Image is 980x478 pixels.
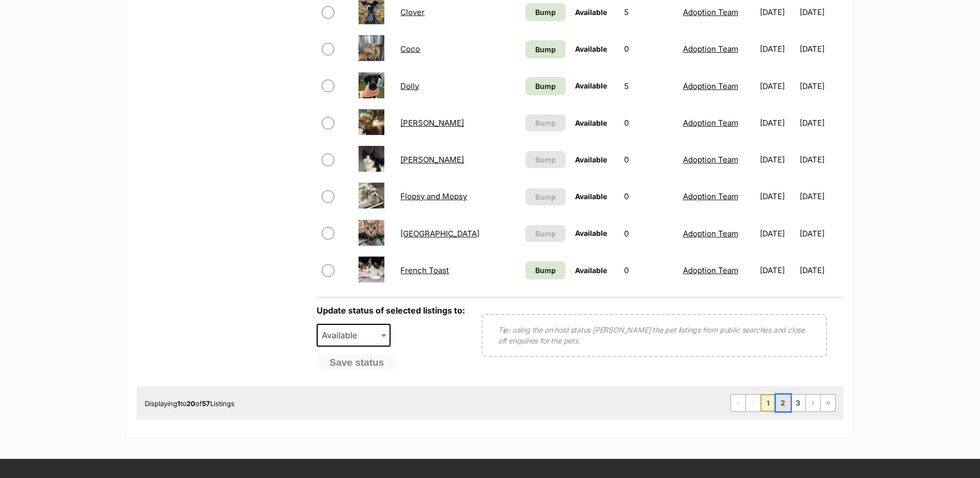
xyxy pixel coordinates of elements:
a: Flopsy and Mopsy [400,191,467,201]
a: Adoption Team [683,7,738,17]
a: [PERSON_NAME] [400,155,464,165]
td: [DATE] [756,142,799,177]
span: Available [575,229,607,237]
a: Last page [821,395,835,411]
a: Adoption Team [683,229,738,238]
td: [DATE] [756,105,799,141]
span: Available [575,81,607,90]
span: Available [575,266,607,275]
label: Update status of selected listings to: [317,305,465,316]
a: Bump [525,3,565,21]
a: Bump [525,77,565,95]
nav: Pagination [730,394,836,412]
button: Bump [525,114,565,131]
button: Bump [525,225,565,242]
span: Page 1 [761,395,775,411]
td: [DATE] [756,216,799,251]
span: Previous page [746,395,760,411]
span: Available [318,328,367,342]
a: Adoption Team [683,155,738,165]
a: Dolly [400,81,419,91]
span: Available [317,324,391,347]
span: Bump [535,265,556,276]
a: Page 3 [791,395,805,411]
a: Bump [525,40,565,58]
td: 0 [620,142,677,177]
strong: 1 [177,399,180,408]
a: Adoption Team [683,44,738,54]
p: Tip: using the on hold status [PERSON_NAME] the pet listings from public searches and close off e... [498,324,811,346]
button: Bump [525,188,565,205]
td: [DATE] [756,252,799,288]
td: 5 [620,68,677,104]
a: French Toast [400,265,449,275]
td: [DATE] [800,252,843,288]
td: [DATE] [756,178,799,214]
td: [DATE] [800,68,843,104]
button: Save status [317,354,397,371]
span: Available [575,8,607,17]
a: Clover [400,7,425,17]
a: Adoption Team [683,118,738,128]
span: Bump [535,154,556,165]
span: Bump [535,117,556,128]
span: Bump [535,44,556,55]
strong: 57 [202,399,210,408]
a: Adoption Team [683,191,738,201]
td: 0 [620,31,677,67]
td: 0 [620,178,677,214]
a: Adoption Team [683,81,738,91]
span: Displaying to of Listings [145,399,235,408]
td: [DATE] [756,31,799,67]
a: [GEOGRAPHIC_DATA] [400,229,479,238]
a: Bump [525,261,565,279]
span: First page [731,395,745,411]
a: Page 2 [776,395,790,411]
a: Adoption Team [683,265,738,275]
button: Bump [525,151,565,168]
td: [DATE] [800,216,843,251]
td: [DATE] [756,68,799,104]
td: [DATE] [800,105,843,141]
span: Available [575,192,607,201]
span: Bump [535,81,556,92]
span: Available [575,44,607,53]
a: Next page [806,395,820,411]
td: [DATE] [800,31,843,67]
a: Coco [400,44,420,54]
span: Available [575,118,607,127]
span: Available [575,155,607,164]
strong: 20 [186,399,195,408]
td: 0 [620,105,677,141]
a: [PERSON_NAME] [400,118,464,128]
td: 0 [620,216,677,251]
td: [DATE] [800,178,843,214]
span: Bump [535,228,556,239]
span: Bump [535,191,556,202]
span: Bump [535,7,556,18]
td: [DATE] [800,142,843,177]
td: 0 [620,252,677,288]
